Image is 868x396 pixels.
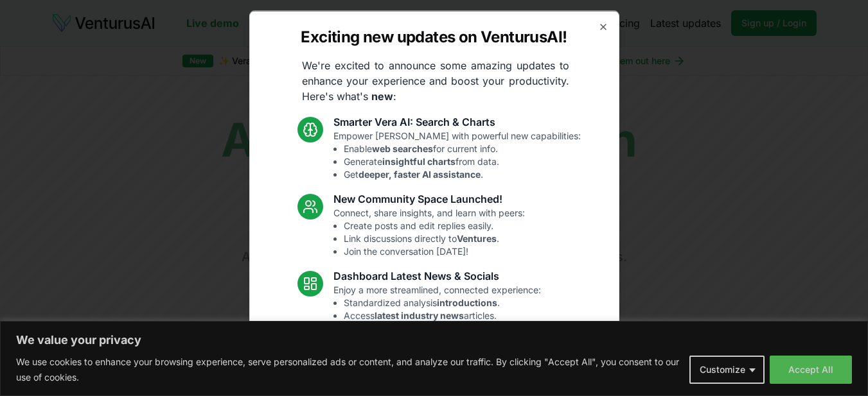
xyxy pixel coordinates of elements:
[333,129,581,180] p: Empower [PERSON_NAME] with powerful new capabilities:
[333,114,581,129] h3: Smarter Vera AI: Search & Charts
[301,26,567,47] h2: Exciting new updates on VenturusAI!
[344,142,581,155] li: Enable for current info.
[372,142,433,153] strong: web searches
[344,168,581,180] li: Get .
[333,345,531,360] h3: Fixes and UI Polish
[457,232,497,243] strong: Ventures
[344,155,581,168] li: Generate from data.
[371,89,393,102] strong: new
[344,322,541,334] li: See topics.
[333,283,541,334] p: Enjoy a more streamlined, connected experience:
[344,232,525,245] li: Link discussions directly to .
[344,309,541,322] li: Access articles.
[333,206,525,257] p: Connect, share insights, and learn with peers:
[292,57,580,103] p: We're excited to announce some amazing updates to enhance your experience and boost your producti...
[344,219,525,232] li: Create posts and edit replies easily.
[333,191,525,206] h3: New Community Space Launched!
[344,296,541,309] li: Standardized analysis .
[344,373,531,386] li: Resolved Vera chart loading issue.
[333,268,541,283] h3: Dashboard Latest News & Socials
[360,322,464,333] strong: trending relevant social
[344,245,525,257] li: Join the conversation [DATE]!
[375,309,464,320] strong: latest industry news
[382,155,456,166] strong: insightful charts
[359,168,481,179] strong: deeper, faster AI assistance
[437,297,497,307] strong: introductions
